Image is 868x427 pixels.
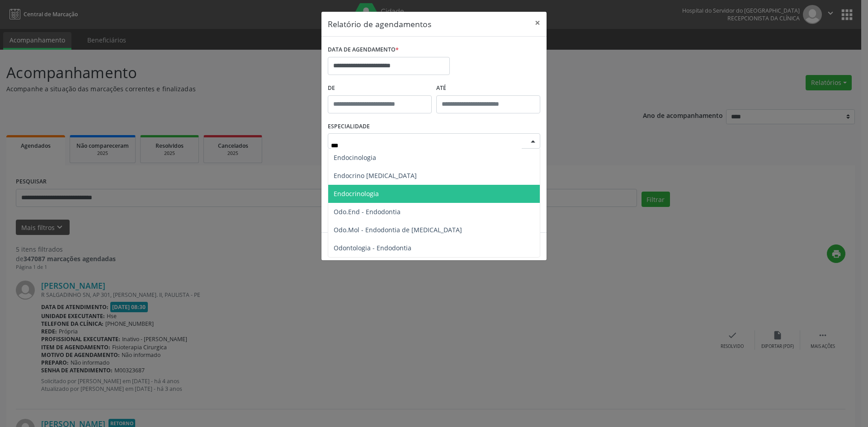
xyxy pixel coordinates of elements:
[328,43,399,57] label: DATA DE AGENDAMENTO
[528,12,547,34] button: Close
[328,120,370,134] label: ESPECIALIDADE
[328,18,431,30] h5: Relatório de agendamentos
[334,189,379,198] span: Endocrinologia
[334,225,462,234] span: Odo.Mol - Endodontia de [MEDICAL_DATA]
[328,81,432,95] label: De
[436,81,540,95] label: ATÉ
[334,171,417,180] span: Endocrino [MEDICAL_DATA]
[334,244,411,252] span: Odontologia - Endodontia
[334,153,376,162] span: Endocinologia
[334,207,401,216] span: Odo.End - Endodontia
